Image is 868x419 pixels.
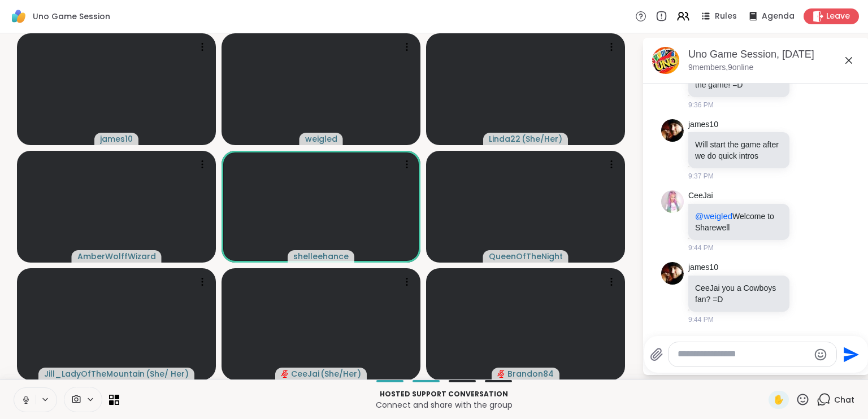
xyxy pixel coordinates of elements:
img: https://sharewell-space-live.sfo3.digitaloceanspaces.com/user-generated/1a115923-387e-480f-9c1a-1... [661,262,684,285]
span: audio-muted [497,370,505,378]
span: AmberWolffWizard [77,251,156,262]
span: Uno Game Session [33,11,110,22]
span: Leave [826,11,850,22]
span: 9:36 PM [688,100,714,110]
span: weigled [305,133,337,145]
p: 9 members, 9 online [688,62,753,73]
span: Rules [715,11,737,22]
span: Chat [834,394,854,405]
span: CeeJai [291,368,319,379]
span: 9:44 PM [688,243,714,253]
span: ( She/ Her ) [146,368,189,379]
p: Welcome to Sharewell [695,211,783,233]
span: audio-muted [281,370,289,378]
a: james10 [688,262,718,273]
div: Uno Game Session, [DATE] [688,47,860,62]
span: 9:44 PM [688,315,714,325]
a: CeeJai [688,190,713,202]
span: ( She/Her ) [320,368,361,379]
img: https://sharewell-space-live.sfo3.digitaloceanspaces.com/user-generated/1a115923-387e-480f-9c1a-1... [661,119,684,142]
span: 9:37 PM [688,171,714,181]
p: Hosted support conversation [126,389,762,399]
p: Connect and share with the group [126,399,762,411]
textarea: Type your message [678,348,809,360]
span: Jill_LadyOfTheMountain [44,368,145,379]
a: james10 [688,119,718,130]
button: Emoji picker [814,348,827,361]
p: Will start the game after we do quick intros [695,139,783,162]
button: Send [837,342,862,367]
span: shelleehance [293,251,349,262]
p: CeeJai you a Cowboys fan? =D [695,282,783,305]
span: QueenOfTheNight [489,251,563,262]
img: ShareWell Logomark [9,7,28,26]
span: ( She/Her ) [522,133,562,145]
span: Brandon84 [507,368,554,379]
span: james10 [100,133,133,145]
span: Agenda [762,11,795,22]
span: @weigled [695,211,732,221]
img: Uno Game Session, Sep 14 [652,47,679,74]
img: https://sharewell-space-live.sfo3.digitaloceanspaces.com/user-generated/319f92ac-30dd-45a4-9c55-e... [661,190,684,213]
span: Linda22 [489,133,520,145]
span: ✋ [773,393,784,407]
